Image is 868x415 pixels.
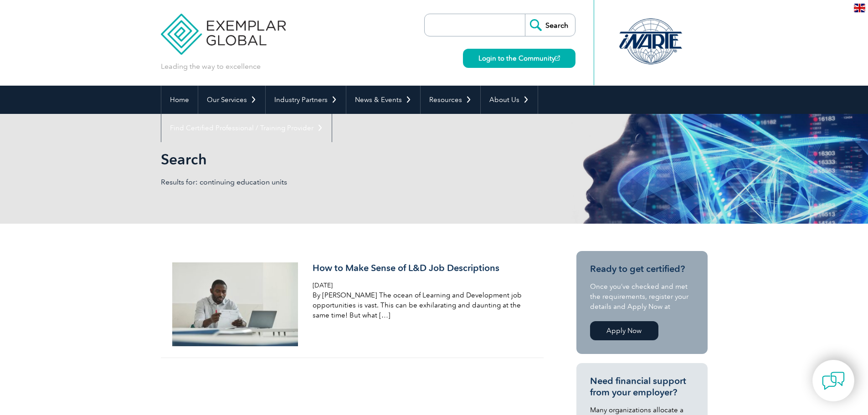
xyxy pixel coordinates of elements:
[590,321,658,340] a: Apply Now
[421,86,480,114] a: Resources
[161,61,261,72] p: Leading the way to excellence
[172,262,298,346] img: pexels-andy-barbour-6684374-300x200.jpg
[590,282,694,312] p: Once you’ve checked and met the requirements, register your details and Apply Now at
[161,114,332,142] a: Find Certified Professional / Training Provider
[161,251,544,358] a: How to Make Sense of L&D Job Descriptions [DATE] By [PERSON_NAME] The ocean of Learning and Devel...
[590,375,694,398] h3: Need financial support from your employer?
[822,369,845,392] img: contact-chat.png
[313,282,333,289] span: [DATE]
[590,263,694,275] h3: Ready to get certified?
[161,150,511,168] h1: Search
[346,86,420,114] a: News & Events
[161,177,434,187] p: Results for: continuing education units
[198,86,265,114] a: Our Services
[313,290,529,320] p: By [PERSON_NAME] The ocean of Learning and Development job opportunities is vast. This can be exh...
[161,86,198,114] a: Home
[525,14,575,36] input: Search
[555,56,560,61] img: open_square.png
[266,86,346,114] a: Industry Partners
[854,4,865,12] img: en
[463,49,575,68] a: Login to the Community
[481,86,538,114] a: About Us
[313,262,529,274] h3: How to Make Sense of L&D Job Descriptions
